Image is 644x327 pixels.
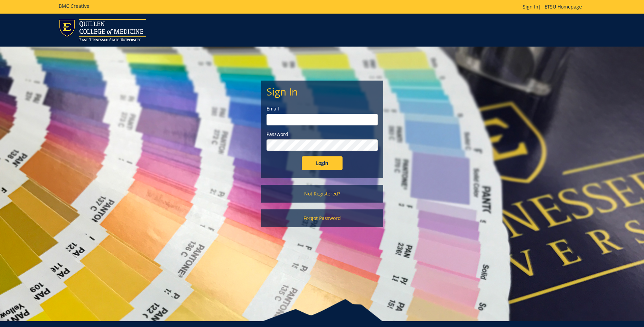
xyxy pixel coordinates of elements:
[261,209,383,227] a: Forgot Password
[523,3,585,10] p: |
[266,131,378,138] label: Password
[261,185,383,203] a: Not Registered?
[266,86,378,97] h2: Sign In
[541,3,585,10] a: ETSU Homepage
[523,3,538,10] a: Sign In
[302,156,343,170] input: Login
[59,19,146,41] img: ETSU logo
[59,3,89,8] h5: BMC Creative
[266,105,378,112] label: Email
